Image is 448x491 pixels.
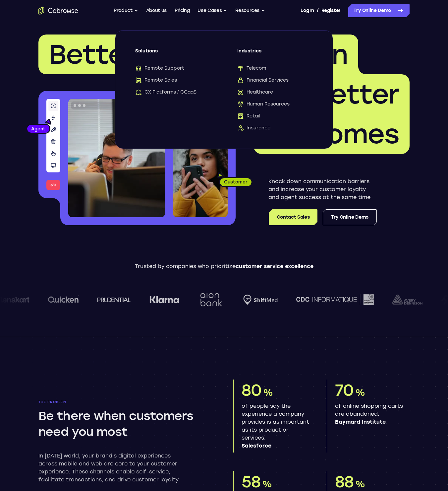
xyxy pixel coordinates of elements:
img: Aion Bank [197,286,224,313]
p: Knock down communication barriers and increase your customer loyalty and agent success at the sam... [268,177,377,201]
img: Financial Services [237,77,244,84]
a: RetailRetail [237,113,313,119]
a: About us [146,4,167,17]
span: CX Platforms / CCaaS [135,89,196,96]
img: Shiftmed [243,295,277,305]
img: CX Platforms / CCaaS [135,89,142,96]
p: In [DATE] world, your brand’s digital experiences across mobile and web are core to your customer... [38,452,188,484]
span: Retail [237,113,260,119]
span: Remote Support [135,65,184,72]
p: The problem [38,400,215,404]
a: Contact Sales [269,209,317,225]
span: Industries [237,48,313,60]
a: InsuranceInsurance [237,125,313,131]
img: A customer holding their phone [173,139,228,217]
span: % [355,478,365,490]
img: Human Resources [237,101,244,107]
img: prudential [97,297,131,302]
h2: Be there when customers need you most [38,408,212,440]
span: Insurance [237,125,270,131]
img: Retail [237,113,244,119]
span: % [355,387,365,398]
a: Register [321,4,341,17]
span: Healthcare [237,89,273,96]
a: Pricing [175,4,190,17]
img: Healthcare [237,89,244,96]
img: Telecom [237,65,244,72]
span: Baymard Institute [335,418,404,426]
span: 70 [335,381,354,400]
a: Remote SupportRemote Support [135,65,211,72]
img: Remote Sales [135,77,142,84]
span: customer service excellence [236,263,313,269]
img: Remote Support [135,65,142,72]
span: % [263,387,273,398]
a: Financial ServicesFinancial Services [237,77,313,84]
span: Telecom [237,65,266,72]
span: 80 [242,381,261,400]
p: of people say the experience a company provides is as important as its product or services. [242,402,311,450]
button: Use Cases [197,4,227,17]
span: Solutions [135,48,211,60]
img: CDC Informatique [296,294,373,305]
span: Remote Sales [135,77,177,84]
span: Better communication [49,38,348,70]
img: Klarna [149,296,179,304]
a: CX Platforms / CCaaSCX Platforms / CCaaS [135,89,211,96]
span: Financial Services [237,77,289,84]
a: Human ResourcesHuman Resources [237,101,313,107]
a: Try Online Demo [348,4,410,17]
span: % [262,478,272,490]
a: Go to the home page [38,7,78,15]
button: Resources [235,4,265,17]
a: Try Online Demo [323,209,377,225]
p: of online shopping carts are abandoned. [335,402,404,426]
a: Log In [301,4,314,17]
a: TelecomTelecom [237,65,313,72]
span: Human Resources [237,101,290,107]
a: HealthcareHealthcare [237,89,313,96]
span: / [317,7,319,15]
img: A customer support agent talking on the phone [68,99,165,217]
button: Product [114,4,138,17]
a: Remote SalesRemote Sales [135,77,211,84]
span: Salesforce [242,442,311,450]
img: Insurance [237,125,244,131]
